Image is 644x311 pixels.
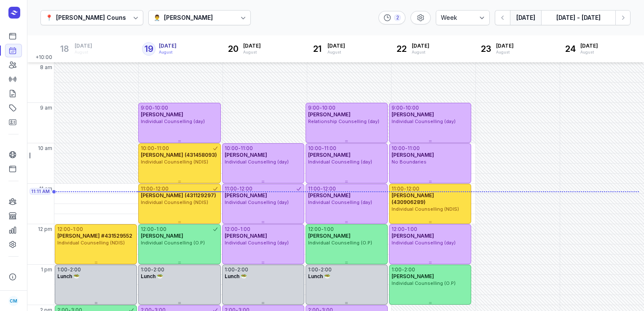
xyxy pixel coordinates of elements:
div: 12:00 [239,185,252,192]
span: [PERSON_NAME] (430906289) [392,192,434,205]
span: [PERSON_NAME] [308,192,351,198]
div: 11:00 [141,185,153,192]
span: Individual Counselling (NDIS) [141,199,208,205]
span: [PERSON_NAME] [308,111,351,118]
div: 11:00 [157,145,169,152]
div: August [243,49,261,55]
div: - [404,185,406,192]
div: - [235,266,237,273]
span: Lunch 🥗 [57,273,80,279]
div: August [580,49,598,55]
div: - [402,266,404,273]
div: 12:00 [225,226,238,233]
div: 24 [563,42,577,56]
span: 12 pm [38,226,52,233]
div: 1:00 [407,226,417,233]
div: 12:00 [156,185,169,192]
span: Individual Counselling (day) [392,240,456,246]
span: 9 am [40,105,52,111]
div: August [75,49,92,55]
div: 2:00 [321,266,332,273]
div: 9:00 [308,105,319,111]
div: - [154,226,156,233]
div: - [238,145,241,152]
span: 10 am [38,145,52,152]
div: 1:00 [73,226,83,233]
div: 19 [142,42,156,56]
div: - [70,226,73,233]
div: 1:00 [156,226,166,233]
div: - [237,185,239,192]
div: 11:00 [408,145,420,152]
span: Individual Counselling (day) [308,199,372,205]
div: 1:00 [392,266,402,273]
div: 11:00 [241,145,253,152]
div: - [152,105,155,111]
div: 21 [311,42,324,56]
div: 10:00 [155,105,168,111]
span: Individual Counselling (day) [308,159,372,165]
span: [PERSON_NAME] #431529552 [57,233,132,239]
div: 1:00 [324,226,334,233]
div: 👨‍⚕️ [153,13,161,23]
div: 11:00 [392,185,404,192]
button: [DATE] - [DATE] [541,10,615,25]
span: [PERSON_NAME] [225,152,267,158]
div: August [327,49,345,55]
span: 1 pm [41,266,52,273]
span: Individual Counselling (day) [225,199,289,205]
div: 10:00 [405,105,419,111]
span: 11:11 AM [31,188,50,195]
div: 10:00 [322,105,335,111]
span: [PERSON_NAME] [308,152,351,158]
div: - [67,266,70,273]
div: 11:00 [225,185,237,192]
span: Individual Counselling (day) [141,118,205,124]
span: [PERSON_NAME] [392,152,434,158]
div: 2:00 [153,266,164,273]
span: [PERSON_NAME] [392,273,434,279]
span: Lunch 🥗 [225,273,247,279]
div: 12:00 [308,226,321,233]
div: [PERSON_NAME] [164,13,213,23]
div: 9:00 [141,105,152,111]
div: 12:00 [406,185,419,192]
div: 23 [479,42,493,56]
div: 18 [58,42,71,56]
span: Relationship Counselling (day) [308,118,379,124]
div: 10:00 [308,145,322,152]
div: 12:00 [392,226,405,233]
div: - [321,226,324,233]
div: - [405,226,407,233]
div: 12:00 [323,185,336,192]
div: 1:00 [240,226,250,233]
div: - [238,226,240,233]
span: Individual Counselling (O.P) [308,240,372,246]
div: 2:00 [70,266,81,273]
span: +10:00 [35,54,54,62]
span: Individual Counselling (day) [225,159,289,165]
span: [DATE] [159,43,177,49]
span: No Boundaries [392,159,427,165]
span: Individual Counselling (NDIS) [392,206,459,212]
span: [PERSON_NAME] [392,233,434,239]
div: 1:00 [141,266,151,273]
span: Individual Counselling (NDIS) [141,159,208,165]
span: [PERSON_NAME] [225,192,267,198]
div: [PERSON_NAME] Counselling [56,13,142,23]
span: [PERSON_NAME] [392,111,434,118]
span: [PERSON_NAME] [141,111,183,118]
div: 2 [394,14,401,21]
div: August [496,49,514,55]
div: 10:00 [225,145,238,152]
span: 8 am [40,64,52,71]
span: [PERSON_NAME] [308,233,351,239]
button: [DATE] [510,10,541,25]
div: - [319,105,322,111]
div: - [153,185,156,192]
div: 11:00 [324,145,336,152]
span: [PERSON_NAME] [141,233,183,239]
div: - [154,145,157,152]
div: 1:00 [225,266,235,273]
div: 12:00 [141,226,154,233]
